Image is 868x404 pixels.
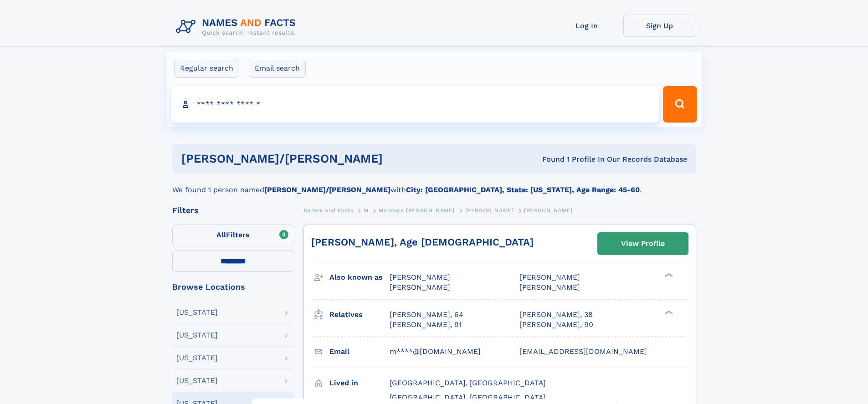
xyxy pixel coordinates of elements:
[390,310,463,320] a: [PERSON_NAME], 64
[249,59,306,78] label: Email search
[390,378,546,387] span: [GEOGRAPHIC_DATA], [GEOGRAPHIC_DATA]
[329,270,390,285] h3: Also known as
[621,233,665,254] div: View Profile
[598,233,688,255] a: View Profile
[519,320,593,330] a: [PERSON_NAME], 90
[303,205,354,216] a: Names and Facts
[406,185,640,194] b: City: [GEOGRAPHIC_DATA], State: [US_STATE], Age Range: 45-60
[329,375,390,391] h3: Lived in
[524,207,573,214] span: [PERSON_NAME]
[216,230,226,239] span: All
[172,283,294,291] div: Browse Locations
[176,309,218,316] div: [US_STATE]
[623,15,696,37] a: Sign Up
[519,273,580,281] span: [PERSON_NAME]
[176,332,218,339] div: [US_STATE]
[465,207,514,214] span: [PERSON_NAME]
[172,206,294,215] div: Filters
[465,205,514,216] a: [PERSON_NAME]
[519,310,593,320] a: [PERSON_NAME], 38
[663,272,673,278] div: ❯
[329,307,390,322] h3: Relatives
[264,185,390,194] b: [PERSON_NAME]/[PERSON_NAME]
[390,320,462,330] a: [PERSON_NAME], 91
[172,174,696,195] div: We found 1 person named with .
[379,205,455,216] a: Manosca [PERSON_NAME]
[462,154,687,164] div: Found 1 Profile In Our Records Database
[550,15,623,37] a: Log In
[329,344,390,359] h3: Email
[663,309,673,315] div: ❯
[311,236,534,248] a: [PERSON_NAME], Age [DEMOGRAPHIC_DATA]
[172,225,294,246] label: Filters
[390,283,450,291] span: [PERSON_NAME]
[519,347,647,356] span: [EMAIL_ADDRESS][DOMAIN_NAME]
[379,207,455,214] span: Manosca [PERSON_NAME]
[364,205,369,216] a: M
[171,86,659,123] input: search input
[181,153,462,164] h1: [PERSON_NAME]/[PERSON_NAME]
[174,59,239,78] label: Regular search
[176,354,218,362] div: [US_STATE]
[663,86,697,123] button: Search Button
[390,273,450,281] span: [PERSON_NAME]
[176,377,218,384] div: [US_STATE]
[172,15,303,39] img: Logo Names and Facts
[519,283,580,291] span: [PERSON_NAME]
[364,207,369,214] span: M
[390,393,546,402] span: [GEOGRAPHIC_DATA], [GEOGRAPHIC_DATA]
